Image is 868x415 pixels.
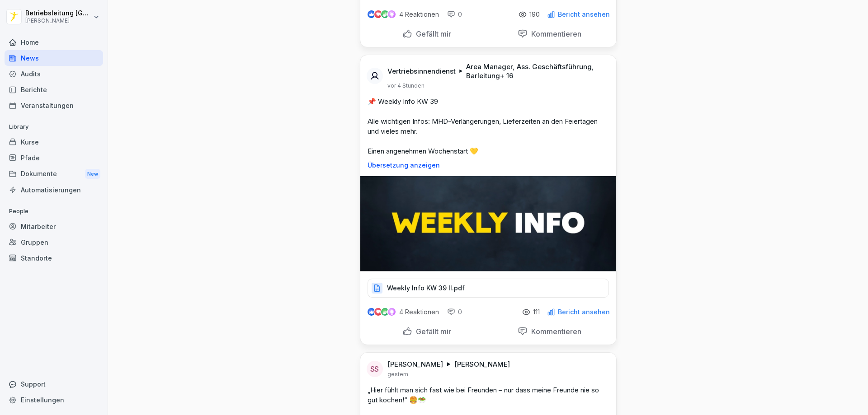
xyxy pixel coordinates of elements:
p: Betriebsleitung [GEOGRAPHIC_DATA] [25,9,91,17]
a: Veranstaltungen [5,98,103,113]
img: celebrate [381,10,389,18]
a: Pfade [5,150,103,166]
a: Standorte [5,250,103,266]
p: 4 Reaktionen [399,308,439,316]
p: [PERSON_NAME] [387,360,443,369]
div: SS [367,361,383,377]
img: like [368,11,375,18]
a: Einstellungen [5,392,103,408]
img: love [375,308,382,315]
a: News [5,50,103,66]
a: Home [5,34,103,50]
a: Mitarbeiter [5,219,103,234]
div: 0 [447,10,462,19]
p: Bericht ansehen [558,11,610,18]
div: 0 [447,308,462,317]
img: inspiring [388,10,396,19]
img: celebrate [381,308,389,316]
p: People [5,204,103,219]
div: New [85,169,100,179]
div: Dokumente [5,166,103,182]
p: vor 4 Stunden [387,82,425,89]
p: Gefällt mir [412,327,451,336]
p: Library [5,120,103,134]
p: gestern [387,371,408,378]
p: 190 [529,11,540,18]
p: 📌 Weekly Info KW 39 Alle wichtigen Infos: MHD-Verlängerungen, Lieferzeiten an den Feiertagen und ... [368,97,609,156]
p: Kommentieren [528,327,581,336]
a: Weekly Info KW 39 II.pdf [368,286,609,295]
p: 4 Reaktionen [399,11,439,18]
a: DokumenteNew [5,166,103,182]
a: Automatisierungen [5,182,103,198]
p: Übersetzung anzeigen [368,162,609,169]
a: Gruppen [5,234,103,250]
p: Area Manager, Ass. Geschäftsführung, Barleitung + 16 [466,62,605,80]
p: Bericht ansehen [558,308,610,316]
p: [PERSON_NAME] [25,18,91,24]
div: Support [5,376,103,392]
a: Audits [5,66,103,82]
a: Kurse [5,134,103,150]
p: [PERSON_NAME] [454,360,510,369]
p: 111 [533,308,540,316]
p: Weekly Info KW 39 II.pdf [387,284,465,293]
img: c31u2p2qoqpfv4dnx9j6dtk8.png [360,176,616,271]
img: inspiring [388,308,396,316]
img: love [375,11,382,18]
p: Gefällt mir [412,29,451,38]
a: Berichte [5,82,103,98]
img: like [368,308,375,316]
p: Kommentieren [528,29,581,38]
p: Vertriebsinnendienst [387,67,456,76]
